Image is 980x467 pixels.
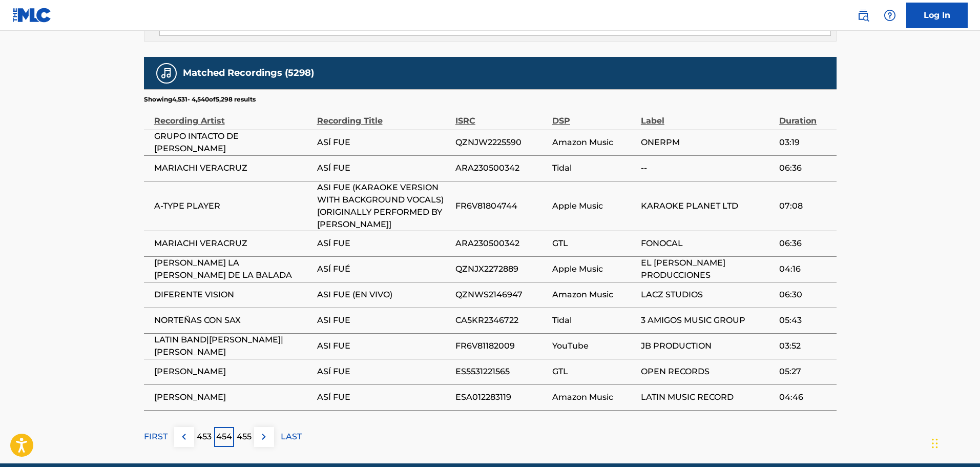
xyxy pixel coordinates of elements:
[779,340,831,352] span: 03:52
[552,136,636,149] span: Amazon Music
[779,263,831,275] span: 04:16
[455,391,547,403] span: ESA012283119
[154,334,312,358] span: LATIN BAND|[PERSON_NAME]|[PERSON_NAME]
[641,162,774,174] span: --
[455,200,547,212] span: FR6V81804744
[154,104,312,127] div: Recording Artist
[154,289,312,301] span: DIFERENTE VISION
[641,289,774,301] span: LACZ STUDIOS
[317,340,450,352] span: ASI FUE
[552,391,636,403] span: Amazon Music
[880,5,900,26] div: Help
[552,289,636,301] span: Amazon Music
[779,366,831,378] span: 05:27
[906,3,968,28] a: Log In
[641,314,774,327] span: 3 AMIGOS MUSIC GROUP
[552,340,636,352] span: YouTube
[779,104,831,127] div: Duration
[237,431,252,443] p: 455
[884,9,896,22] img: help
[160,67,173,79] img: Matched Recordings
[641,104,774,127] div: Label
[641,366,774,378] span: OPEN RECORDS
[154,162,312,174] span: MARIACHI VERACRUZ
[552,104,636,127] div: DSP
[641,237,774,250] span: FONOCAL
[154,130,312,155] span: GRUPO INTACTO DE [PERSON_NAME]
[154,314,312,327] span: NORTEÑAS CON SAX
[178,431,190,443] img: left
[144,431,168,443] p: FIRST
[317,136,450,149] span: ASÍ FUE
[455,136,547,149] span: QZNJW2225590
[641,257,774,281] span: EL [PERSON_NAME] PRODUCCIONES
[317,289,450,301] span: ASI FUE (EN VIVO)
[779,136,831,149] span: 03:19
[552,366,636,378] span: GTL
[154,391,312,403] span: [PERSON_NAME]
[853,5,873,26] a: Public Search
[929,418,980,467] iframe: Chat Widget
[552,162,636,174] span: Tidal
[258,431,270,443] img: right
[154,237,312,250] span: MARIACHI VERACRUZ
[641,391,774,403] span: LATIN MUSIC RECORD
[455,340,547,352] span: FR6V81182009
[317,366,450,378] span: ASÍ FUE
[552,263,636,275] span: Apple Music
[154,257,312,281] span: [PERSON_NAME] LA [PERSON_NAME] DE LA BALADA
[779,237,831,250] span: 06:36
[455,289,547,301] span: QZNWS2146947
[779,314,831,327] span: 05:43
[317,391,450,403] span: ASÍ FUE
[552,314,636,327] span: Tidal
[144,95,256,104] p: Showing 4,531 - 4,540 of 5,298 results
[154,366,312,378] span: [PERSON_NAME]
[779,162,831,174] span: 06:36
[932,428,938,459] div: Drag
[857,9,869,22] img: search
[455,237,547,250] span: ARA230500342
[317,263,450,275] span: ASÍ FUÉ
[317,314,450,327] span: ASI FUE
[779,391,831,403] span: 04:46
[216,431,232,443] p: 454
[317,237,450,250] span: ASÍ FUE
[281,431,302,443] p: LAST
[455,366,547,378] span: ES5531221565
[12,8,52,23] img: MLC Logo
[154,200,312,212] span: A-TYPE PLAYER
[455,104,547,127] div: ISRC
[317,181,450,231] span: ASI FUE (KARAOKE VERSION WITH BACKGROUND VOCALS) [ORIGINALLY PERFORMED BY [PERSON_NAME]]
[641,136,774,149] span: ONERPM
[455,162,547,174] span: ARA230500342
[455,314,547,327] span: CA5KR2346722
[317,162,450,174] span: ASÍ FUE
[317,104,450,127] div: Recording Title
[779,289,831,301] span: 06:30
[641,200,774,212] span: KARAOKE PLANET LTD
[552,237,636,250] span: GTL
[197,431,212,443] p: 453
[183,67,314,79] h5: Matched Recordings (5298)
[455,263,547,275] span: QZNJX2272889
[552,200,636,212] span: Apple Music
[641,340,774,352] span: JB PRODUCTION
[779,200,831,212] span: 07:08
